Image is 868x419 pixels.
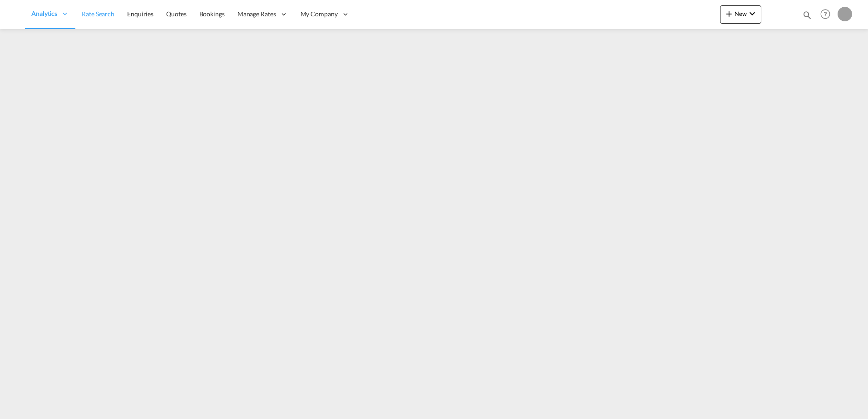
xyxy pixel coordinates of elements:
[199,10,225,18] span: Bookings
[802,10,812,20] md-icon: icon-magnify
[818,6,838,23] div: Help
[724,10,758,17] span: New
[747,8,758,19] md-icon: icon-chevron-down
[237,10,276,19] span: Manage Rates
[31,9,57,18] span: Analytics
[166,10,186,18] span: Quotes
[127,10,153,18] span: Enquiries
[720,5,761,24] button: icon-plus 400-fgNewicon-chevron-down
[724,8,735,19] md-icon: icon-plus 400-fg
[802,10,812,24] div: icon-magnify
[82,10,114,18] span: Rate Search
[818,6,833,22] span: Help
[301,10,338,19] span: My Company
